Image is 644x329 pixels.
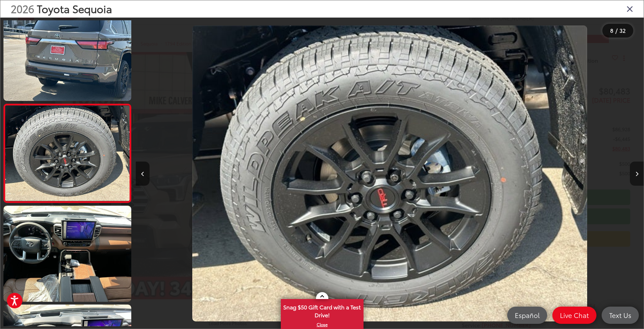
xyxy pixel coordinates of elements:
[602,307,639,324] a: Text Us
[507,307,547,324] a: Español
[2,4,133,102] img: 2026 Toyota Sequoia 1794 Edition
[610,27,613,34] span: 8
[606,311,635,319] span: Text Us
[552,307,596,324] a: Live Chat
[2,205,133,302] img: 2026 Toyota Sequoia 1794 Edition
[556,311,592,319] span: Live Chat
[615,28,618,33] span: /
[511,311,543,319] span: Español
[620,27,626,34] span: 32
[136,25,644,322] div: 2026 Toyota Sequoia 1794 Edition 7
[11,1,34,16] span: 2026
[136,162,150,186] button: Previous image
[630,162,644,186] button: Next image
[37,1,112,16] span: Toyota Sequoia
[282,300,363,321] span: Snag $50 Gift Card with a Test Drive!
[4,106,131,201] img: 2026 Toyota Sequoia 1794 Edition
[626,4,633,13] i: Close gallery
[192,25,587,322] img: 2026 Toyota Sequoia 1794 Edition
